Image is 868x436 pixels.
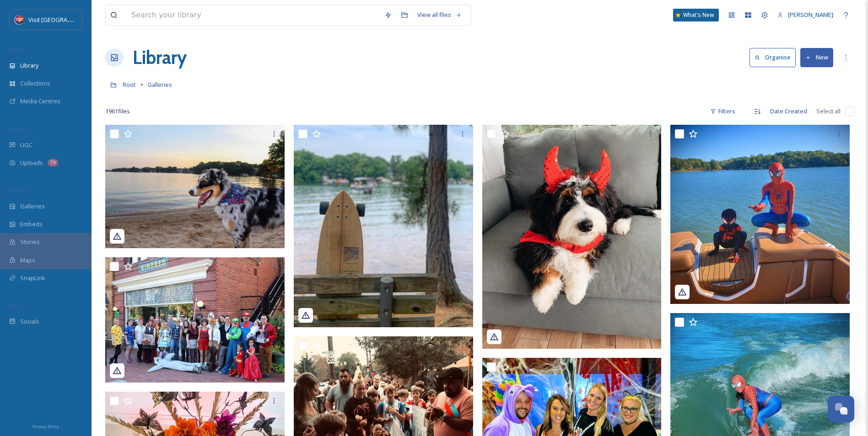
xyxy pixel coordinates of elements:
div: Date Created [766,102,812,120]
a: [PERSON_NAME] [773,6,838,24]
a: Library [133,44,187,71]
a: What's New [673,9,719,21]
span: Media Centres [20,97,60,106]
img: a24beaac-9f52-1227-d08d-99ddfdae0314.jpg [105,125,285,248]
span: WIDGETS [9,188,30,195]
span: COLLECT [9,127,29,133]
a: Root [123,79,136,90]
span: Select all [816,107,841,116]
img: Logo%20Image.png [15,15,24,24]
span: Maps [20,256,35,265]
img: 42ab5d3a-8a17-7eee-5cfe-a06e36c15091.jpg [294,125,473,327]
span: Socials [20,317,39,326]
span: Galleries [148,80,172,89]
a: Organise [749,48,800,67]
input: Search your library [127,5,380,25]
span: MEDIA [9,47,25,54]
span: Collections [20,79,50,88]
span: Stories [20,238,40,246]
img: e427049f-7335-0e43-4721-28538616c6cf.jpg [105,257,285,383]
button: New [800,48,833,67]
span: UGC [20,141,32,149]
img: 4eec51cc-ce2c-968c-df4e-4bdc6a1258e1.jpg [670,125,850,304]
span: Privacy Policy [32,424,59,430]
div: 76 [48,159,58,166]
span: SnapLink [20,274,45,282]
a: View all files [413,6,466,24]
a: Galleries [148,79,172,90]
span: Embeds [20,220,43,229]
span: Root [123,80,136,89]
span: Library [20,61,38,70]
span: [PERSON_NAME] [788,11,833,19]
span: Visit [GEOGRAPHIC_DATA][PERSON_NAME] [28,15,145,24]
span: Galleries [20,202,45,211]
img: 201c330d-3b50-cc7b-fe94-13bbb2ea3173.jpg [482,125,662,349]
a: Privacy Policy [32,420,59,431]
div: Filters [706,102,740,120]
button: Open Chat [828,396,854,422]
span: SOCIALS [9,303,27,310]
button: Organise [749,48,796,67]
span: Uploads [20,159,43,167]
span: 1961 file s [105,107,130,116]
